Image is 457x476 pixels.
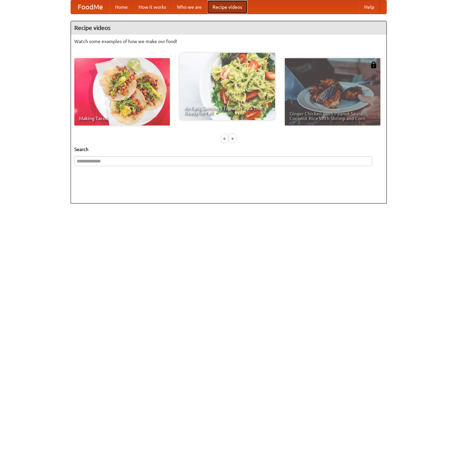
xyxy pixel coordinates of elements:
a: Help [359,0,380,14]
span: An Easy, Summery Tomato Pasta That's Ready for Fall [184,106,270,115]
p: Watch some examples of how we make our food! [74,38,383,45]
span: Making Tacos [79,116,165,121]
a: An Easy, Summery Tomato Pasta That's Ready for Fall [180,53,275,120]
a: Recipe videos [207,0,247,14]
div: » [229,134,235,143]
a: How it works [133,0,172,14]
img: 483408.png [370,62,377,68]
div: « [222,134,228,143]
h4: Recipe videos [71,21,386,35]
a: Home [110,0,133,14]
a: Making Tacos [74,58,170,125]
a: FoodMe [71,0,110,14]
h5: Search [74,146,383,153]
a: Who we are [172,0,207,14]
